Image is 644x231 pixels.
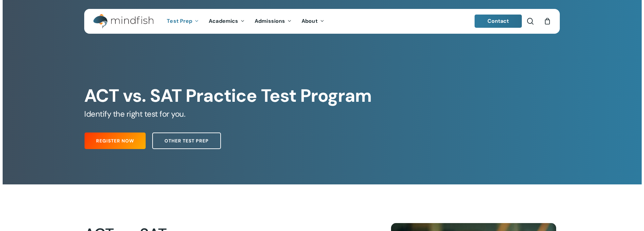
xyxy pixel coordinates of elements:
header: Main Menu [84,9,560,34]
a: Other Test Prep [152,133,221,149]
a: Contact [475,15,522,28]
span: Admissions [255,18,285,24]
span: Register Now [96,137,134,144]
h5: Identify the right test for you. [84,109,559,119]
a: About [297,19,329,24]
a: Admissions [250,19,297,24]
a: Academics [204,19,250,24]
span: Other Test Prep [164,137,209,144]
nav: Main Menu [162,9,329,34]
span: Academics [209,18,238,24]
span: About [302,18,318,24]
a: Cart [544,18,551,25]
h1: ACT vs. SAT Practice Test Program [84,85,559,106]
span: Test Prep [167,18,192,24]
a: Test Prep [162,19,204,24]
span: Contact [487,18,509,24]
a: Register Now [85,133,146,149]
